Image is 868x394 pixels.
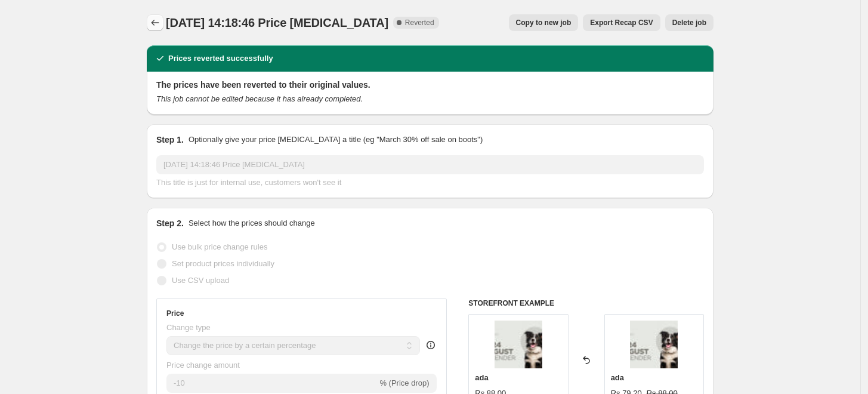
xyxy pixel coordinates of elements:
[516,18,572,27] span: Copy to new job
[147,14,163,31] button: Price change jobs
[166,323,211,332] span: Change type
[172,242,267,251] span: Use bulk price change rules
[495,321,542,368] img: insertyourscreenhere_80x.jpg
[672,18,706,27] span: Delete job
[166,374,377,393] input: -15
[156,155,704,174] input: 30% off holiday sale
[379,378,429,387] span: % (Price drop)
[166,361,240,370] span: Price change amount
[166,309,184,318] h3: Price
[425,339,437,351] div: help
[611,373,624,382] span: ada
[156,79,704,91] h2: The prices have been reverted to their original values.
[189,217,315,229] p: Select how the prices should change
[166,16,388,29] span: [DATE] 14:18:46 Price [MEDICAL_DATA]
[172,276,229,285] span: Use CSV upload
[168,53,273,64] h2: Prices reverted successfully
[156,94,363,103] i: This job cannot be edited because it has already completed.
[583,14,660,31] button: Export Recap CSV
[665,14,713,31] button: Delete job
[590,18,653,27] span: Export Recap CSV
[475,373,488,382] span: ada
[468,298,704,308] h6: STOREFRONT EXAMPLE
[630,321,678,368] img: insertyourscreenhere_80x.jpg
[156,178,341,187] span: This title is just for internal use, customers won't see it
[509,14,579,31] button: Copy to new job
[156,217,184,229] h2: Step 2.
[172,259,274,268] span: Set product prices individually
[189,134,483,146] p: Optionally give your price [MEDICAL_DATA] a title (eg "March 30% off sale on boots")
[405,18,434,27] span: Reverted
[156,134,184,146] h2: Step 1.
